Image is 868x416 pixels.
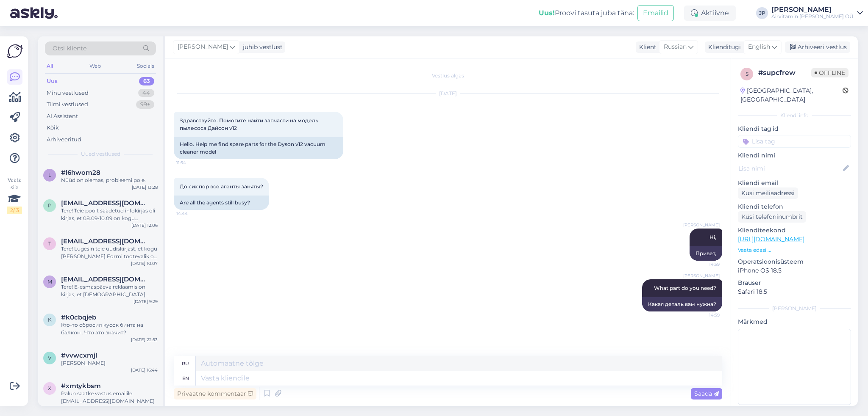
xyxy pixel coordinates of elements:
[61,283,158,298] div: Tere! E-esmaspäeva reklaamis on kirjas, et [DEMOGRAPHIC_DATA] rakendub ka filtritele. Samas, [PER...
[7,176,22,214] div: Vaata siia
[738,278,851,287] p: Brauser
[684,6,736,21] div: Aktiivne
[176,210,208,217] span: 14:44
[48,317,52,323] span: k
[135,61,156,72] div: Socials
[47,135,81,144] div: Arhiveeritud
[738,305,851,312] div: [PERSON_NAME]
[654,285,716,291] span: What part do you need?
[45,61,55,72] div: All
[756,7,768,19] div: JP
[61,245,158,260] div: Tere! Lugesin teie uudiskirjast, et kogu [PERSON_NAME] Formi tootevalik on 20% soodsamalt alates ...
[47,124,59,132] div: Kõik
[705,43,741,52] div: Klienditugi
[178,42,228,52] span: [PERSON_NAME]
[47,278,52,285] span: m
[136,100,154,109] div: 99+
[636,43,657,52] div: Klient
[81,150,120,158] span: Uued vestlused
[688,261,720,267] span: 14:59
[688,312,720,318] span: 14:59
[740,86,843,104] div: [GEOGRAPHIC_DATA], [GEOGRAPHIC_DATA]
[132,405,158,411] div: [DATE] 22:31
[738,135,851,148] input: Lisa tag
[131,336,158,343] div: [DATE] 22:53
[48,172,51,178] span: l
[738,257,851,266] p: Operatsioonisüsteem
[131,222,158,229] div: [DATE] 12:06
[748,42,770,52] span: English
[47,100,88,109] div: Tiimi vestlused
[738,164,841,173] input: Lisa nimi
[239,43,283,52] div: juhib vestlust
[738,246,851,254] p: Vaata edasi ...
[182,371,189,386] div: en
[738,226,851,235] p: Klienditeekond
[738,187,798,199] div: Küsi meiliaadressi
[134,298,158,305] div: [DATE] 9:29
[180,183,263,190] span: До сих пор все агенты заняты?
[180,117,320,131] span: Здравствуйте. Помогите найти запчасти на модель пылесоса Дайсон v12
[7,43,23,59] img: Askly Logo
[53,44,86,53] span: Otsi kliente
[690,246,722,261] div: Привет,
[61,169,100,176] span: #l6hwom28
[738,124,851,133] p: Kliendi tag'id
[811,68,849,77] span: Offline
[131,260,158,267] div: [DATE] 10:07
[61,321,158,336] div: Кто-то сбросил кусок бинта на балкон . Что это значит?
[738,266,851,275] p: iPhone OS 18.5
[48,355,51,361] span: v
[48,385,51,391] span: x
[61,352,97,359] span: #vvwcxmjl
[48,202,52,209] span: p
[664,42,687,52] span: Russian
[738,151,851,160] p: Kliendi nimi
[642,297,722,311] div: Какая деталь вам нужна?
[47,112,78,121] div: AI Assistent
[174,137,343,159] div: Hello. Help me find spare parts for the Dyson v12 vacuum cleaner model
[132,184,158,190] div: [DATE] 13:28
[139,77,154,85] div: 63
[746,71,748,77] span: s
[47,77,58,85] div: Uus
[174,90,722,97] div: [DATE]
[88,61,103,72] div: Web
[771,6,863,20] a: [PERSON_NAME]Airvitamin [PERSON_NAME] OÜ
[738,287,851,296] p: Safari 18.5
[738,235,804,243] a: [URL][DOMAIN_NAME]
[683,273,720,279] span: [PERSON_NAME]
[539,9,555,17] b: Uus!
[61,237,149,245] span: triin.nuut@gmail.com
[174,196,269,210] div: Are all the agents still busy?
[637,5,674,21] button: Emailid
[738,317,851,326] p: Märkmed
[738,179,851,187] p: Kliendi email
[61,314,96,321] span: #k0cbqjeb
[771,6,854,13] div: [PERSON_NAME]
[61,359,158,367] div: [PERSON_NAME]
[771,13,854,20] div: Airvitamin [PERSON_NAME] OÜ
[47,89,89,97] div: Minu vestlused
[61,207,158,222] div: Tere! Teie poolt saadetud infokirjas oli kirjas, et 08.09-10.09 on kogu [PERSON_NAME] Formi toote...
[738,211,806,223] div: Küsi telefoninumbrit
[182,356,189,371] div: ru
[61,275,149,283] span: merilin686@hotmail.com
[174,388,256,399] div: Privaatne kommentaar
[539,8,634,18] div: Proovi tasuta juba täna:
[138,89,154,97] div: 44
[738,202,851,211] p: Kliendi telefon
[131,367,158,373] div: [DATE] 16:44
[694,390,719,397] span: Saada
[61,382,101,390] span: #xmtykbsm
[758,68,811,78] div: # supcfrew
[61,199,149,207] span: piret.kattai@gmail.com
[61,390,158,405] div: Palun saatke vastus emailile: [EMAIL_ADDRESS][DOMAIN_NAME]
[48,240,51,247] span: t
[683,222,720,228] span: [PERSON_NAME]
[176,160,208,166] span: 11:54
[738,112,851,119] div: Kliendi info
[61,176,158,184] div: Nüüd on olemas, probleemi pole.
[7,207,22,214] div: 2 / 3
[709,234,716,240] span: Hi,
